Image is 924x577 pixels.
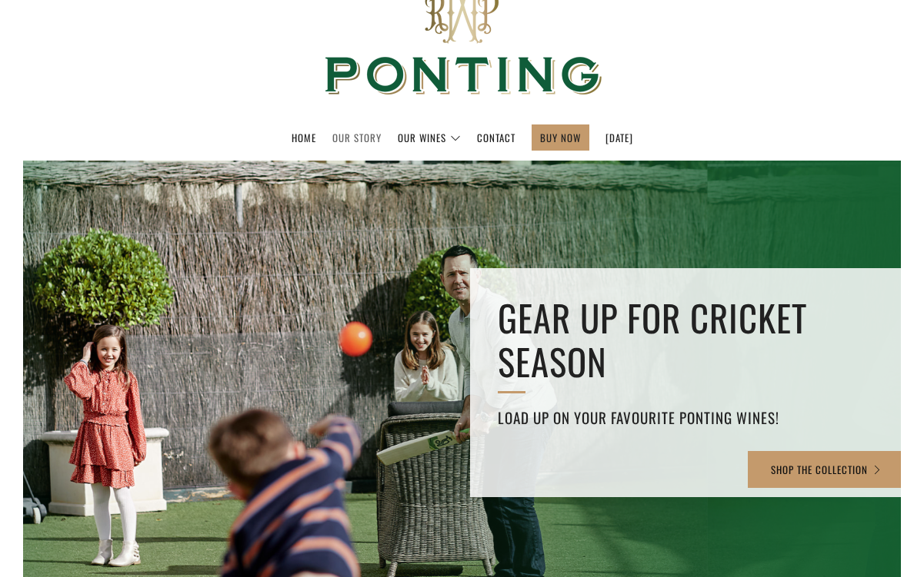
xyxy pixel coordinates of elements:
a: SHOP THE COLLECTION [748,451,906,488]
a: [DATE] [605,125,633,150]
a: Our Wines [398,125,461,150]
h4: Load up on your favourite Ponting Wines! [498,404,873,430]
a: Contact [477,125,515,150]
h2: GEAR UP FOR CRICKET SEASON [498,296,873,384]
a: Home [292,125,316,150]
a: Our Story [332,125,382,150]
a: BUY NOW [540,125,581,150]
